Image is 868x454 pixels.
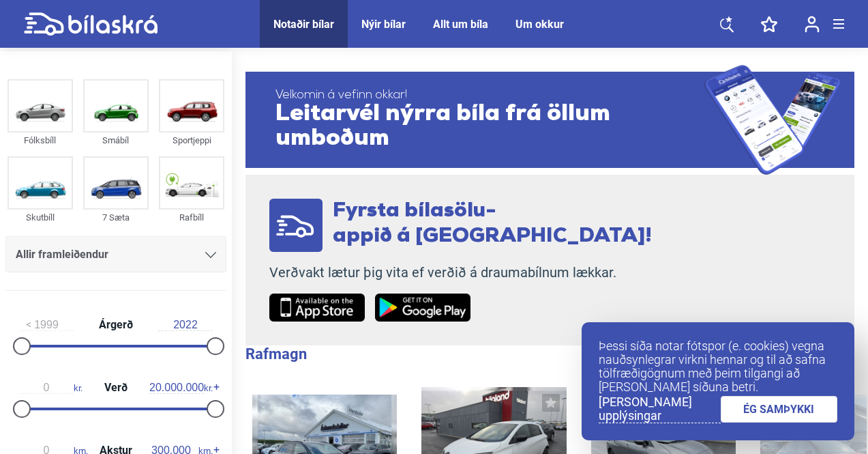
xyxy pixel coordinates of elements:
[515,18,564,31] a: Um okkur
[361,18,406,31] a: Nýir bílar
[149,382,213,394] span: kr.
[721,396,838,423] a: ÉG SAMÞYKKI
[273,18,334,31] a: Notaðir bílar
[8,210,73,225] div: Skutbíll
[83,210,149,225] div: 7 Sæta
[275,89,704,102] span: Velkomin á vefinn okkar!
[16,245,108,264] span: Allir framleiðendur
[95,320,136,330] span: Árgerð
[599,339,837,394] p: Þessi síða notar fótspor (e. cookies) vegna nauðsynlegrar virkni hennar og til að safna tölfræðig...
[599,395,721,423] a: [PERSON_NAME] upplýsingar
[333,201,652,247] span: Fyrsta bílasölu- appið á [GEOGRAPHIC_DATA]!
[245,345,307,363] b: Rafmagn
[245,65,854,175] a: Velkomin á vefinn okkar!Leitarvél nýrra bíla frá öllum umboðum
[8,132,73,148] div: Fólksbíll
[275,102,704,152] span: Leitarvél nýrra bíla frá öllum umboðum
[159,210,224,225] div: Rafbíll
[19,382,83,394] span: kr.
[805,16,820,33] img: user-login.svg
[269,264,652,281] p: Verðvakt lætur þig vita ef verðið á draumabílnum lækkar.
[101,382,131,393] span: Verð
[83,132,149,148] div: Smábíl
[159,132,224,148] div: Sportjeppi
[433,18,488,31] a: Allt um bíla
